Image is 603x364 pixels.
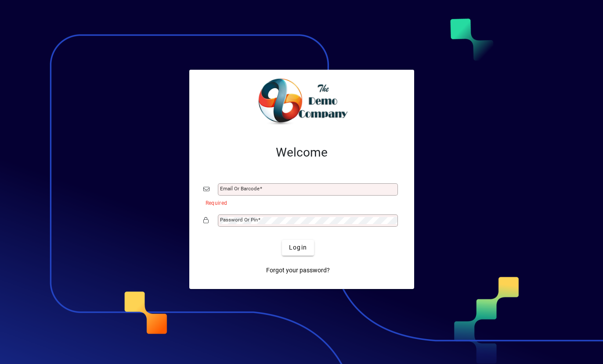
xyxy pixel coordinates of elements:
[289,243,307,252] span: Login
[282,240,314,256] button: Login
[203,145,400,160] h2: Welcome
[220,186,260,192] mat-label: Email or Barcode
[220,217,258,223] mat-label: Password or Pin
[266,266,330,275] span: Forgot your password?
[263,263,333,278] a: Forgot your password?
[206,198,393,207] mat-error: Required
